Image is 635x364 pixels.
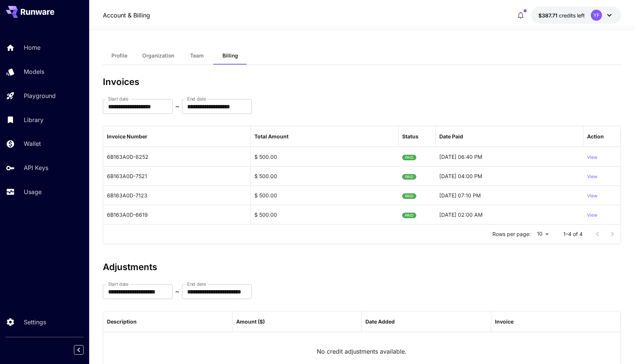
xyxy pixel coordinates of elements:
span: $387.71 [538,12,559,19]
div: $ 500.00 [251,186,398,205]
p: ~ [175,287,179,296]
div: 6B163A0D-7123 [103,186,251,205]
button: View [587,186,597,205]
div: $387.71381 [538,12,585,19]
p: View [587,154,597,161]
a: Account & Billing [103,11,150,20]
label: Start date [108,96,128,102]
span: Organization [142,52,174,59]
div: 16-07-2025 07:10 PM [436,186,583,205]
button: View [587,167,597,186]
p: Home [24,43,40,52]
button: Collapse sidebar [74,345,84,355]
label: End date [187,281,206,287]
div: 30-07-2025 06:40 PM [436,147,583,166]
div: Invoice [495,318,514,325]
div: Date Paid [439,133,463,140]
span: PAID [402,206,416,225]
div: Status [402,133,419,140]
div: 6B163A0D-8252 [103,147,251,166]
div: 23-07-2025 04:00 PM [436,166,583,186]
button: $387.71381YF [531,7,621,24]
p: View [587,173,597,180]
p: Models [24,67,44,76]
span: PAID [402,187,416,206]
div: YF [591,10,602,21]
div: 10 [534,229,551,239]
p: View [587,212,597,219]
div: Invoice Number [107,133,147,140]
p: View [587,193,597,200]
p: Rows per page: [492,230,531,238]
div: 6B163A0D-6619 [103,205,251,224]
h3: Invoices [103,77,622,87]
div: Date Added [365,318,395,325]
p: Playground [24,91,56,100]
div: $ 500.00 [251,166,398,186]
p: No credit adjustments available. [317,347,407,356]
label: Start date [108,281,128,287]
span: credits left [559,12,585,19]
div: Amount ($) [236,318,265,325]
label: End date [187,96,206,102]
p: 1–4 of 4 [563,230,583,238]
div: Description [107,318,137,325]
nav: breadcrumb [103,11,150,20]
button: View [587,147,597,166]
div: $ 500.00 [251,147,398,166]
p: Settings [24,318,46,327]
h3: Adjustments [103,262,622,272]
div: 07-07-2025 02:00 AM [436,205,583,224]
button: View [587,205,597,224]
span: PAID [402,148,416,167]
p: ~ [175,102,179,111]
p: API Keys [24,163,48,172]
span: Team [190,52,203,59]
span: Profile [111,52,127,59]
p: Wallet [24,139,41,148]
div: Action [587,133,604,140]
div: 6B163A0D-7521 [103,166,251,186]
span: PAID [402,167,416,186]
p: Library [24,115,43,124]
div: Collapse sidebar [79,343,89,357]
div: Total Amount [254,133,289,140]
p: Usage [24,187,42,196]
span: Billing [222,52,238,59]
div: $ 500.00 [251,205,398,224]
